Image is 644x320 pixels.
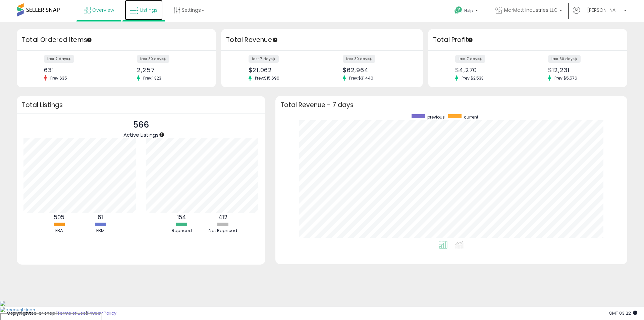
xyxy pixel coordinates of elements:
[427,114,445,120] span: previous
[582,7,622,13] span: Hi [PERSON_NAME]
[226,35,418,45] h3: Total Revenue
[548,66,615,74] div: $12,231
[280,102,622,107] h3: Total Revenue - 7 days
[47,75,70,81] span: Prev: 635
[22,35,211,45] h3: Total Ordered Items
[252,75,283,81] span: Prev: $15,696
[140,75,165,81] span: Prev: 1,323
[573,7,627,22] a: Hi [PERSON_NAME]
[123,119,159,131] p: 566
[548,55,581,63] label: last 30 days
[433,35,622,45] h3: Total Profit
[44,66,111,74] div: 631
[218,213,227,221] b: 412
[137,55,169,63] label: last 30 days
[343,66,411,74] div: $62,964
[272,37,278,43] div: Tooltip anchor
[80,228,120,234] div: FBM
[177,213,186,221] b: 154
[346,75,377,81] span: Prev: $31,440
[22,102,260,107] h3: Total Listings
[92,7,114,13] span: Overview
[159,132,165,138] div: Tooltip anchor
[458,75,487,81] span: Prev: $2,533
[343,55,375,63] label: last 30 days
[249,55,279,63] label: last 7 days
[203,228,243,234] div: Not Repriced
[454,6,463,14] i: Get Help
[464,114,478,120] span: current
[39,228,79,234] div: FBA
[162,228,202,234] div: Repriced
[449,1,485,22] a: Help
[504,7,557,13] span: MarMatt Industries LLC
[86,37,92,43] div: Tooltip anchor
[467,37,473,43] div: Tooltip anchor
[249,66,317,74] div: $21,062
[140,7,158,13] span: Listings
[455,66,523,74] div: $4,270
[44,55,74,63] label: last 7 days
[137,66,204,74] div: 2,257
[54,213,64,221] b: 505
[98,213,103,221] b: 61
[123,131,159,138] span: Active Listings
[464,8,473,13] span: Help
[455,55,485,63] label: last 7 days
[551,75,581,81] span: Prev: $5,576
